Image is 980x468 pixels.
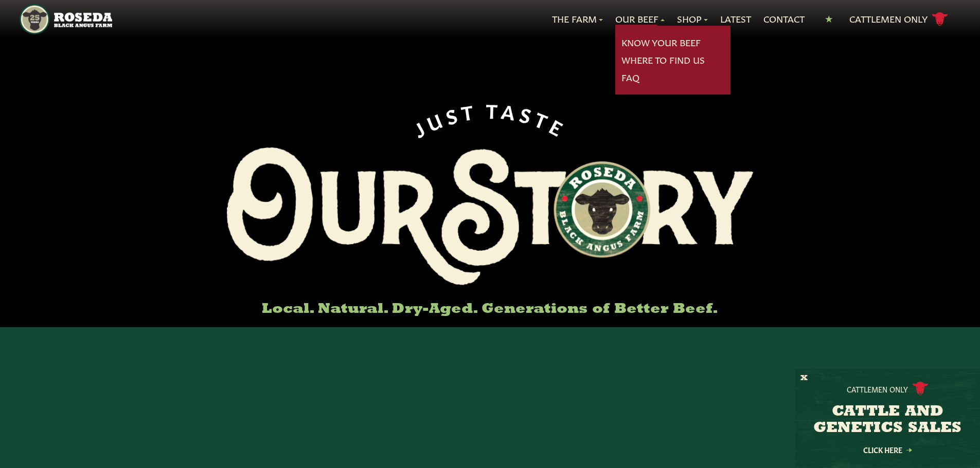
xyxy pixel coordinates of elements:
a: Click Here [841,446,934,453]
a: Cattlemen Only [849,10,948,28]
span: T [532,107,555,132]
div: JUST TASTE [408,99,572,139]
a: Latest [720,12,751,26]
a: Contact [763,12,805,26]
a: Shop Roseda Black Angus [421,334,559,361]
button: X [800,373,808,384]
img: Roseda Black Aangus Farm [227,147,754,285]
a: Shop [677,12,708,26]
h3: CATTLE AND GENETICS SALES [808,404,967,437]
span: S [518,102,538,126]
p: Cattlemen Only [847,384,908,394]
span: S [443,102,463,125]
span: T [486,99,503,120]
span: J [409,115,431,139]
a: FAQ [621,71,639,84]
a: The Farm [552,12,603,26]
span: E [547,114,571,139]
h6: Local. Natural. Dry-Aged. Generations of Better Beef. [227,302,754,317]
img: https://roseda.com/wp-content/uploads/2021/05/roseda-25-header.png [20,4,112,34]
a: Where To Find Us [621,53,705,67]
span: U [423,106,448,133]
img: cattle-icon.svg [912,382,929,396]
a: Our Beef [615,12,665,26]
span: T [460,99,479,122]
span: A [501,99,521,122]
a: Know Your Beef [621,36,701,49]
